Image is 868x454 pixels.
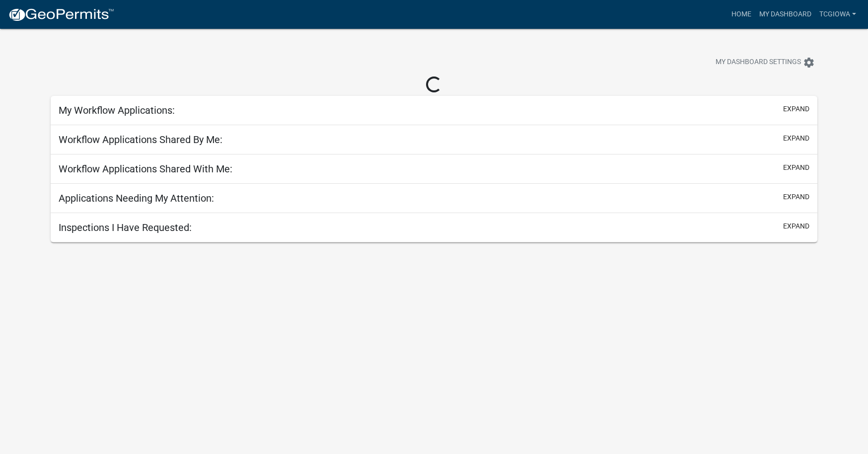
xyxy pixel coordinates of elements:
h5: Applications Needing My Attention: [59,192,214,204]
a: My Dashboard [755,5,815,24]
button: My Dashboard Settingssettings [708,53,823,72]
a: TcgIowa [815,5,860,24]
span: My Dashboard Settings [716,57,801,69]
h5: Workflow Applications Shared By Me: [59,134,222,146]
button: expand [783,221,809,231]
button: expand [783,133,809,144]
h5: Workflow Applications Shared With Me: [59,163,232,175]
h5: Inspections I Have Requested: [59,222,192,233]
h5: My Workflow Applications: [59,104,175,116]
button: expand [783,162,809,173]
button: expand [783,192,809,202]
button: expand [783,104,809,114]
a: Home [727,5,755,24]
i: settings [803,57,815,69]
